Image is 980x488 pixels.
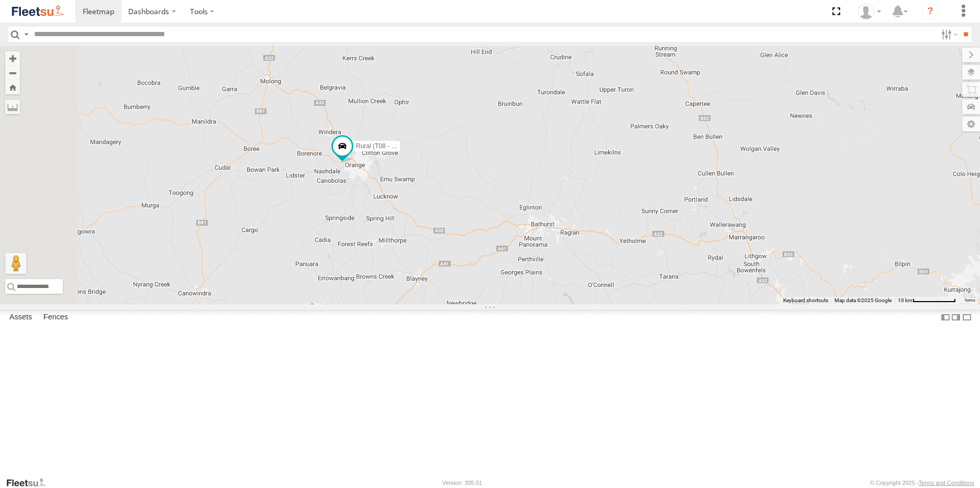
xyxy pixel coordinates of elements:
[922,3,939,20] i: ?
[964,298,975,303] a: Terms
[834,297,892,303] span: Map data ©2025 Google
[898,297,912,303] span: 10 km
[6,478,54,488] a: Visit our Website
[5,51,20,65] button: Zoom in
[38,310,73,325] label: Fences
[5,65,20,80] button: Zoom out
[4,310,37,325] label: Assets
[5,99,20,114] label: Measure
[962,117,980,131] label: Map Settings
[442,480,482,486] div: Version: 305.01
[854,4,885,19] div: Matt Smith
[951,309,961,325] label: Dock Summary Table to the Right
[937,27,960,42] label: Search Filter Options
[962,309,972,325] label: Hide Summary Table
[22,27,30,42] label: Search Query
[895,297,959,304] button: Map Scale: 10 km per 79 pixels
[356,142,445,150] span: Rural (T08 - [PERSON_NAME])
[919,480,974,486] a: Terms and Conditions
[870,480,974,486] div: © Copyright 2025 -
[5,80,20,94] button: Zoom Home
[940,309,951,325] label: Dock Summary Table to the Left
[783,297,828,304] button: Keyboard shortcuts
[5,253,26,274] button: Drag Pegman onto the map to open Street View
[10,4,65,18] img: fleetsu-logo-horizontal.svg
